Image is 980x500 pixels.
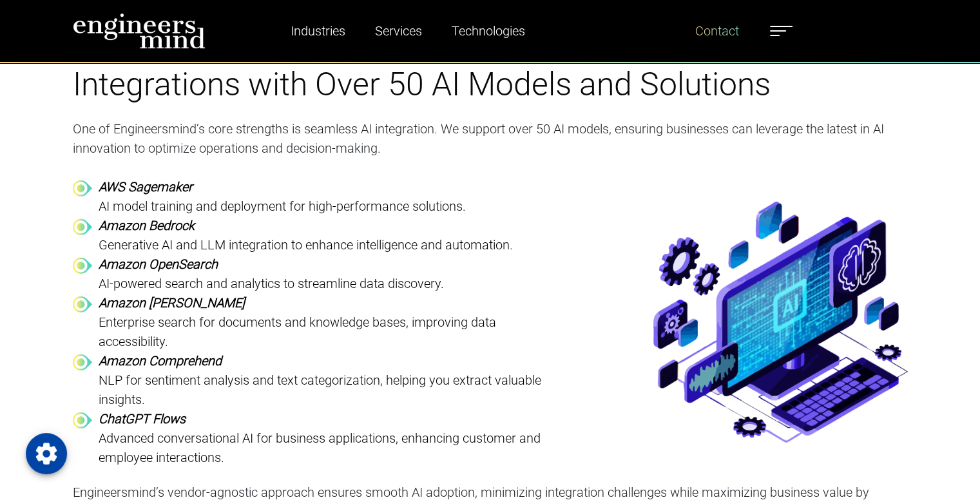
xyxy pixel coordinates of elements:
[653,202,908,443] img: Resilient_solutions
[690,16,744,46] a: Contact
[99,370,553,409] p: NLP for sentiment analysis and text categorization, helping you extract valuable insights.
[99,218,195,233] strong: Amazon Bedrock
[99,235,513,255] p: Generative AI and LLM integration to enhance intelligence and automation.
[73,66,771,103] span: Integrations with Over 50 AI Models and Solutions
[73,219,92,235] img: bullet-point
[99,295,245,311] strong: Amazon [PERSON_NAME]
[73,412,92,428] img: bullet-point
[447,16,530,46] a: Technologies
[99,256,218,272] strong: Amazon OpenSearch
[73,13,206,49] img: logo
[99,428,553,467] p: Advanced conversational AI for business applications, enhancing customer and employee interactions.
[99,312,553,351] p: Enterprise search for documents and knowledge bases, improving data accessibility.
[99,179,193,195] strong: AWS Sagemaker
[73,354,92,370] img: bullet-point
[99,411,186,427] strong: ChatGPT Flows
[99,197,466,216] p: AI model training and deployment for high-performance solutions.
[285,16,351,46] a: Industries
[73,296,92,312] img: bullet-point
[73,119,908,158] p: One of Engineersmind’s core strengths is seamless AI integration. We support over 50 AI models, e...
[73,258,92,274] img: bullet-point
[99,274,444,293] p: AI-powered search and analytics to streamline data discovery.
[99,353,222,369] strong: Amazon Comprehend
[370,16,427,46] a: Services
[73,180,92,197] img: bullet-point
